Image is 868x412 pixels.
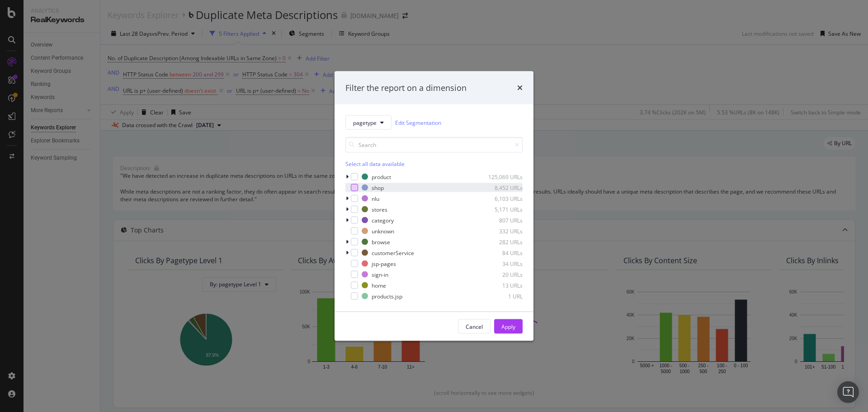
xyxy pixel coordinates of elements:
[372,205,387,213] div: stores
[372,281,386,289] div: home
[478,194,523,202] div: 6,103 URLs
[345,160,523,168] div: Select all data available
[395,118,441,127] a: Edit Segmentation
[478,260,523,267] div: 34 URLs
[478,227,523,235] div: 332 URLs
[372,184,384,191] div: shop
[466,322,483,330] div: Cancel
[517,82,523,94] div: times
[478,292,523,300] div: 1 URL
[372,270,388,278] div: sign-in
[372,216,394,224] div: category
[353,118,377,126] span: pagetype
[478,184,523,191] div: 8,452 URLs
[458,319,491,334] button: Cancel
[372,260,396,267] div: jsp-pages
[478,281,523,289] div: 13 URLs
[478,173,523,180] div: 125,069 URLs
[478,270,523,278] div: 20 URLs
[478,238,523,246] div: 282 URLs
[335,71,533,341] div: modal
[494,319,523,334] button: Apply
[372,194,379,202] div: nlu
[345,137,523,153] input: Search
[478,205,523,213] div: 5,171 URLs
[478,216,523,224] div: 807 URLs
[345,115,392,130] button: pagetype
[372,238,390,246] div: browse
[478,249,523,256] div: 84 URLs
[501,322,515,330] div: Apply
[837,381,859,403] div: Open Intercom Messenger
[372,292,402,300] div: products.jsp
[372,227,394,235] div: unknown
[372,173,391,180] div: product
[372,249,414,256] div: customerService
[345,82,467,94] div: Filter the report on a dimension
